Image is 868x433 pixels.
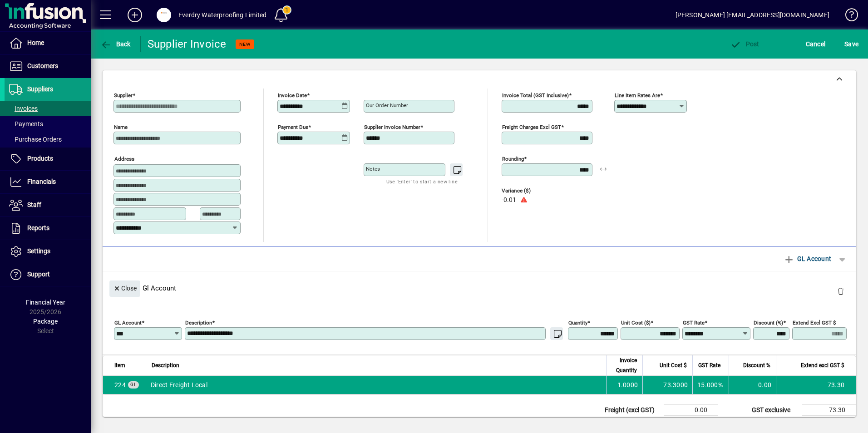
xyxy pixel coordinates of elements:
[621,319,651,325] mat-label: Unit Cost ($)
[366,166,380,172] mat-label: Notes
[801,360,844,370] span: Extend excl GST $
[114,92,133,98] mat-label: Supplier
[27,39,44,46] span: Home
[114,319,142,325] mat-label: GL Account
[692,376,729,394] td: 15.000%
[33,318,58,325] span: Package
[103,271,856,305] div: Gl Account
[107,284,143,292] app-page-header-button: Close
[100,40,131,48] span: Back
[746,40,750,48] span: P
[185,319,212,325] mat-label: Description
[747,404,802,415] td: GST exclusive
[5,240,91,263] a: Settings
[793,319,836,325] mat-label: Extend excl GST $
[98,36,133,52] button: Back
[152,360,179,370] span: Description
[5,132,91,147] a: Purchase Orders
[366,102,408,108] mat-label: Our order number
[149,7,178,23] button: Profile
[502,188,556,194] span: Variance ($)
[114,360,125,370] span: Item
[844,40,848,48] span: S
[600,415,664,426] td: Rounding
[615,92,660,98] mat-label: Line item rates are
[729,376,776,394] td: 0.00
[27,178,56,185] span: Financials
[802,404,856,415] td: 73.30
[5,171,91,193] a: Financials
[278,124,308,130] mat-label: Payment due
[776,376,856,394] td: 73.30
[664,415,718,426] td: 0.00
[148,37,227,51] div: Supplier Invoice
[804,36,828,52] button: Cancel
[114,380,126,389] span: Direct Freight Local
[5,116,91,132] a: Payments
[5,194,91,216] a: Staff
[5,263,91,286] a: Support
[502,156,524,162] mat-label: Rounding
[91,36,141,52] app-page-header-button: Back
[239,41,251,47] span: NEW
[386,176,458,187] mat-hint: Use 'Enter' to start a new line
[5,148,91,170] a: Products
[728,36,762,52] button: Post
[806,37,826,51] span: Cancel
[9,136,62,143] span: Purchase Orders
[606,376,642,394] td: 1.0000
[830,287,852,295] app-page-header-button: Delete
[568,319,587,325] mat-label: Quantity
[5,32,91,54] a: Home
[5,217,91,240] a: Reports
[502,124,561,130] mat-label: Freight charges excl GST
[842,36,861,52] button: Save
[802,415,856,426] td: 11.00
[109,280,140,297] button: Close
[660,360,687,370] span: Unit Cost $
[830,280,852,302] button: Delete
[683,319,705,325] mat-label: GST rate
[844,37,858,51] span: ave
[27,62,58,69] span: Customers
[5,101,91,116] a: Invoices
[178,8,266,22] div: Everdry Waterproofing Limited
[364,124,420,130] mat-label: Supplier invoice number
[642,376,692,394] td: 73.3000
[27,271,50,278] span: Support
[120,7,149,23] button: Add
[27,155,53,162] span: Products
[27,201,41,208] span: Staff
[278,92,307,98] mat-label: Invoice date
[146,376,606,394] td: Direct Freight Local
[9,120,43,128] span: Payments
[502,197,516,204] span: -0.01
[743,360,770,370] span: Discount %
[676,8,829,22] div: [PERSON_NAME] [EMAIL_ADDRESS][DOMAIN_NAME]
[9,105,38,112] span: Invoices
[600,404,664,415] td: Freight (excl GST)
[27,85,53,93] span: Suppliers
[698,360,720,370] span: GST Rate
[779,251,836,267] button: GL Account
[113,281,137,296] span: Close
[5,55,91,78] a: Customers
[612,355,637,375] span: Invoice Quantity
[730,40,759,48] span: ost
[26,299,65,306] span: Financial Year
[27,247,50,255] span: Settings
[502,92,569,98] mat-label: Invoice Total (GST inclusive)
[747,415,802,426] td: GST
[838,2,857,31] a: Knowledge Base
[27,224,49,231] span: Reports
[114,124,128,130] mat-label: Name
[754,319,783,325] mat-label: Discount (%)
[784,251,831,266] span: GL Account
[664,404,718,415] td: 0.00
[130,382,137,387] span: GL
